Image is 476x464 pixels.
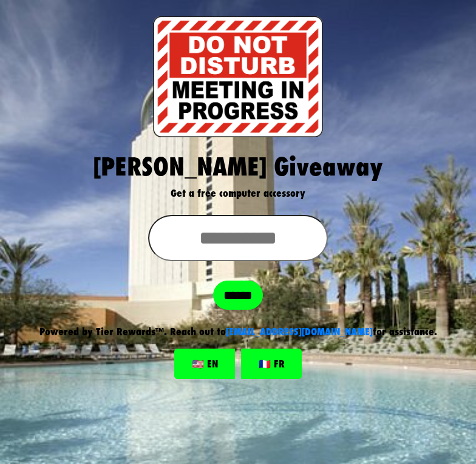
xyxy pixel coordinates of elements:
[29,152,447,181] h1: [PERSON_NAME] Giveaway
[226,326,373,338] a: [EMAIL_ADDRESS][DOMAIN_NAME]
[153,16,323,137] img: Logo
[39,326,437,338] span: Powered by Tier Rewards™. Reach out to for assistance.
[174,349,235,379] a: 🇺🇸 EN
[29,186,447,200] p: Get a free computer accessory
[171,349,305,379] div: Language Selection
[241,349,302,379] a: 🇫🇷 FR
